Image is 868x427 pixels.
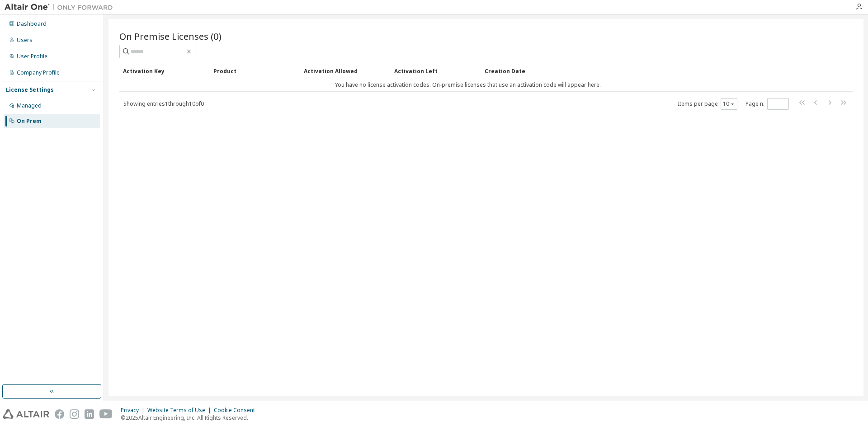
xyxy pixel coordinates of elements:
div: Product [213,64,297,78]
div: Creation Date [485,64,813,78]
span: On Premise Licenses (0) [119,30,222,42]
img: facebook.svg [55,409,64,419]
div: Activation Allowed [304,64,387,78]
img: altair_logo.svg [3,409,49,419]
div: Website Terms of Use [147,407,214,414]
p: © 2025 Altair Engineering, Inc. All Rights Reserved. [121,414,260,422]
span: Items per page [678,98,737,110]
span: Showing entries 1 through 10 of 0 [123,100,204,108]
div: Dashboard [17,20,47,28]
td: You have no license activation codes. On-premise licenses that use an activation code will appear... [119,78,816,92]
div: Company Profile [17,69,60,76]
div: Privacy [121,407,147,414]
div: On Prem [17,117,42,125]
div: Cookie Consent [214,407,260,414]
button: 10 [723,100,735,108]
img: instagram.svg [70,409,79,419]
div: License Settings [6,86,54,94]
img: youtube.svg [99,409,113,419]
div: Managed [17,102,42,109]
div: Users [17,37,33,44]
img: linkedin.svg [85,409,94,419]
span: Page n. [745,98,789,110]
div: User Profile [17,53,47,60]
img: Altair One [5,3,118,12]
div: Activation Key [123,64,206,78]
div: Activation Left [394,64,477,78]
